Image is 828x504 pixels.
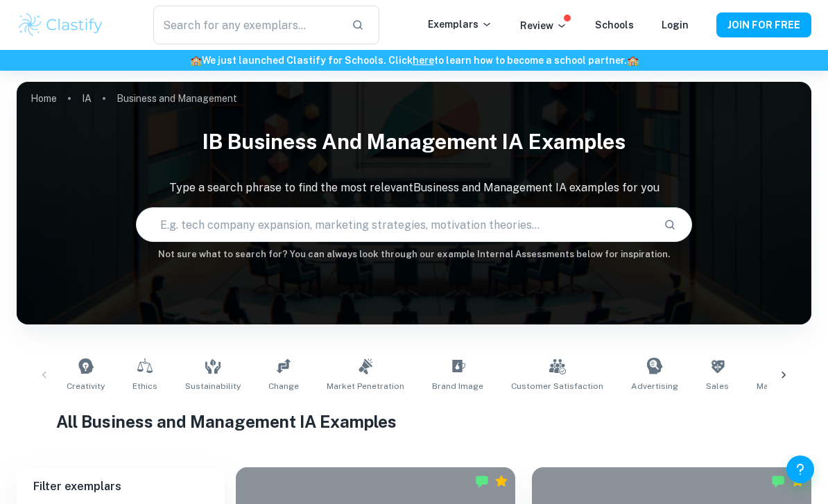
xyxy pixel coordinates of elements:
[791,474,804,488] div: Premium
[595,19,634,31] a: Schools
[185,380,241,392] span: Sustainability
[757,380,797,392] span: Marketing
[432,380,483,392] span: Brand Image
[268,380,299,392] span: Change
[137,205,653,244] input: E.g. tech company expansion, marketing strategies, motivation theories...
[413,55,434,66] a: here
[428,17,492,32] p: Exemplars
[153,6,340,44] input: Search for any exemplars...
[627,55,639,66] span: 🏫
[117,91,237,106] p: Business and Management
[3,53,825,68] h6: We just launched Clastify for Schools. Click to learn how to become a school partner.
[82,89,92,108] a: IA
[706,380,729,392] span: Sales
[662,19,689,31] a: Login
[716,12,811,37] button: JOIN FOR FREE
[190,55,202,66] span: 🏫
[132,380,157,392] span: Ethics
[17,180,811,196] p: Type a search phrase to find the most relevant Business and Management IA examples for you
[786,455,814,483] button: Help and Feedback
[17,11,105,39] img: Clastify logo
[327,380,404,392] span: Market Penetration
[475,474,489,488] img: Marked
[511,380,603,392] span: Customer Satisfaction
[17,121,811,163] h1: IB Business and Management IA examples
[771,474,785,488] img: Marked
[658,213,682,236] button: Search
[494,474,508,488] div: Premium
[56,409,771,434] h1: All Business and Management IA Examples
[520,18,567,33] p: Review
[67,380,105,392] span: Creativity
[631,380,678,392] span: Advertising
[17,247,811,261] h6: Not sure what to search for? You can always look through our example Internal Assessments below f...
[31,89,57,108] a: Home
